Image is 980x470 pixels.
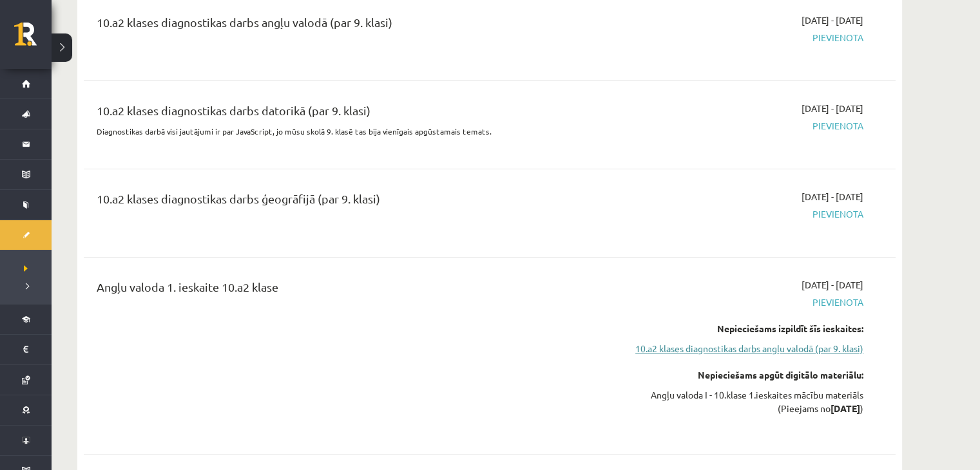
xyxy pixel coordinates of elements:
[14,23,52,55] a: Rīgas 1. Tālmācības vidusskola
[802,190,863,203] span: [DATE] - [DATE]
[620,342,863,355] a: 10.a2 klases diagnostikas darbs angļu valodā (par 9. klasi)
[97,102,601,126] div: 10.a2 klases diagnostikas darbs datorikā (par 9. klasi)
[620,296,863,309] span: Pievienota
[620,368,863,382] div: Nepieciešams apgūt digitālo materiālu:
[802,278,863,292] span: [DATE] - [DATE]
[802,14,863,27] span: [DATE] - [DATE]
[97,190,601,214] div: 10.a2 klases diagnostikas darbs ģeogrāfijā (par 9. klasi)
[620,207,863,221] span: Pievienota
[97,126,601,137] p: Diagnostikas darbā visi jautājumi ir par JavaScript, jo mūsu skolā 9. klasē tas bija vienīgais ap...
[802,102,863,115] span: [DATE] - [DATE]
[620,119,863,133] span: Pievienota
[620,31,863,44] span: Pievienota
[620,322,863,335] div: Nepieciešams izpildīt šīs ieskaites:
[831,402,860,414] strong: [DATE]
[97,14,601,37] div: 10.a2 klases diagnostikas darbs angļu valodā (par 9. klasi)
[97,278,601,302] div: Angļu valoda 1. ieskaite 10.a2 klase
[620,388,863,415] div: Angļu valoda I - 10.klase 1.ieskaites mācību materiāls (Pieejams no )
